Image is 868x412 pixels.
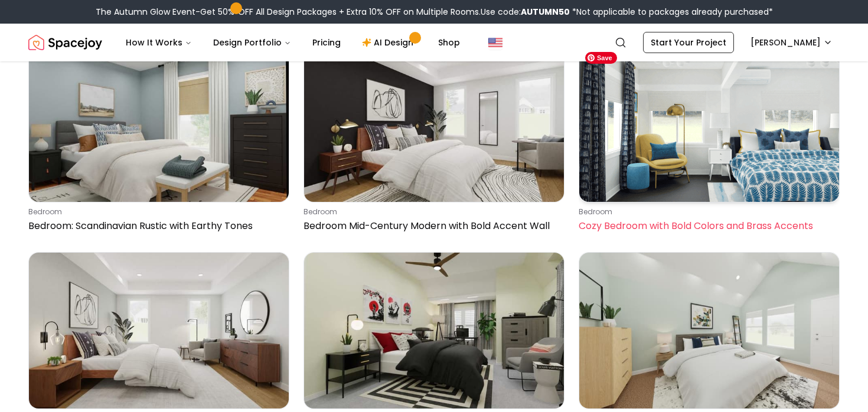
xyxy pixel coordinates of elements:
[579,46,839,202] img: Cozy Bedroom with Bold Colors and Brass Accents
[429,31,469,54] a: Shop
[579,207,835,217] p: bedroom
[304,46,564,202] img: Bedroom Mid-Century Modern with Bold Accent Wall
[28,207,285,217] p: bedroom
[481,6,570,18] span: Use code:
[29,253,289,408] img: Bedroom: Modern Minimalist with Earthy Accents
[304,253,564,408] img: Modern Japandi Bedroom with Cultural Art
[96,6,773,18] div: The Autumn Glow Event-Get 50% OFF All Design Packages + Extra 10% OFF on Multiple Rooms.
[579,45,840,238] a: Cozy Bedroom with Bold Colors and Brass AccentsbedroomCozy Bedroom with Bold Colors and Brass Acc...
[28,219,285,233] p: Bedroom: Scandinavian Rustic with Earthy Tones
[28,24,840,61] nav: Global
[28,31,102,54] img: Spacejoy Logo
[29,46,289,202] img: Bedroom: Scandinavian Rustic with Earthy Tones
[570,6,773,18] span: *Not applicable to packages already purchased*
[304,45,564,238] a: Bedroom Mid-Century Modern with Bold Accent WallbedroomBedroom Mid-Century Modern with Bold Accen...
[116,31,201,54] button: How It Works
[585,52,617,64] span: Save
[743,32,840,53] button: [PERSON_NAME]
[304,219,560,233] p: Bedroom Mid-Century Modern with Bold Accent Wall
[204,31,301,54] button: Design Portfolio
[579,219,835,233] p: Cozy Bedroom with Bold Colors and Brass Accents
[521,6,570,18] b: AUTUMN50
[116,31,469,54] nav: Main
[353,31,426,54] a: AI Design
[304,207,560,217] p: bedroom
[579,253,839,408] img: Contemporary Bedroom with Clean Lines & Light Tones
[643,32,734,53] a: Start Your Project
[488,35,502,50] img: United States
[28,45,289,238] a: Bedroom: Scandinavian Rustic with Earthy TonesbedroomBedroom: Scandinavian Rustic with Earthy Tones
[28,31,102,54] a: Spacejoy
[303,31,350,54] a: Pricing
